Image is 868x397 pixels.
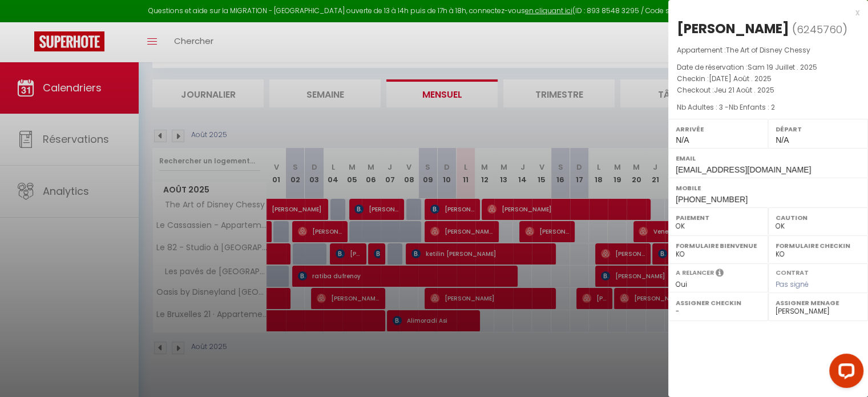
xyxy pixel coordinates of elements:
[776,212,861,223] label: Caution
[676,135,689,145] span: N/A
[776,123,861,135] label: Départ
[676,212,761,223] label: Paiement
[820,349,868,397] iframe: LiveChat chat widget
[776,279,809,289] span: Pas signé
[676,195,748,204] span: [PHONE_NUMBER]
[676,153,861,164] label: Email
[714,85,774,95] span: Jeu 21 Août . 2025
[748,62,817,72] span: Sam 19 Juillet . 2025
[676,268,714,278] label: A relancer
[776,135,789,145] span: N/A
[716,268,724,280] i: Sélectionner OUI si vous souhaiter envoyer les séquences de messages post-checkout
[797,22,842,37] span: 6245760
[776,268,809,275] label: Contrat
[729,102,775,112] span: Nb Enfants : 2
[677,85,859,96] p: Checkout :
[676,123,761,135] label: Arrivée
[676,182,861,194] label: Mobile
[676,297,761,308] label: Assigner Checkin
[776,240,861,251] label: Formulaire Checkin
[677,62,859,73] p: Date de réservation :
[677,19,789,38] div: [PERSON_NAME]
[676,240,761,251] label: Formulaire Bienvenue
[709,74,772,83] span: [DATE] Août . 2025
[726,45,810,55] span: The Art of Disney Chessy
[676,165,811,174] span: [EMAIL_ADDRESS][DOMAIN_NAME]
[677,45,859,56] p: Appartement :
[668,6,859,19] div: x
[792,21,847,37] span: ( )
[677,73,859,85] p: Checkin :
[776,297,861,308] label: Assigner Menage
[677,102,775,112] span: Nb Adultes : 3 -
